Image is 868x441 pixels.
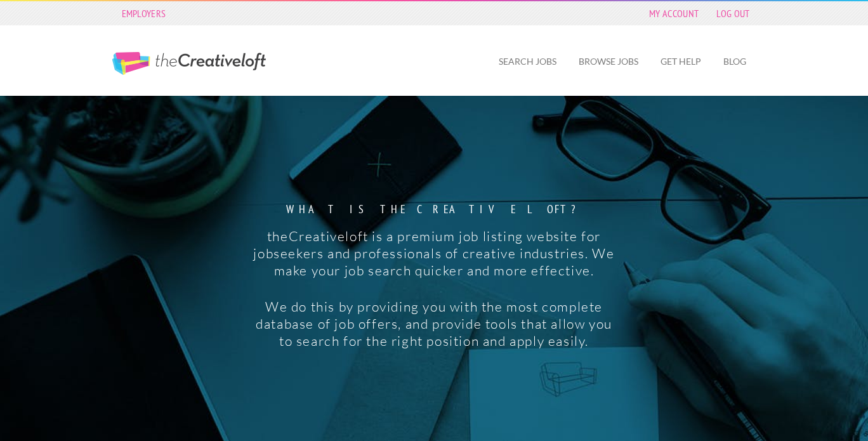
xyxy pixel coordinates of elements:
a: Browse Jobs [569,47,648,76]
a: My Account [643,4,705,22]
p: We do this by providing you with the most complete database of job offers, and provide tools that... [251,298,617,350]
a: Blog [713,47,756,76]
a: The Creative Loft [112,52,266,75]
strong: What is the creative loft? [251,204,617,215]
p: theCreativeloft is a premium job listing website for jobseekers and professionals of creative ind... [251,228,617,279]
a: Employers [115,4,173,22]
a: Log Out [710,4,756,22]
a: Search Jobs [489,47,567,76]
a: Get Help [650,47,711,76]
